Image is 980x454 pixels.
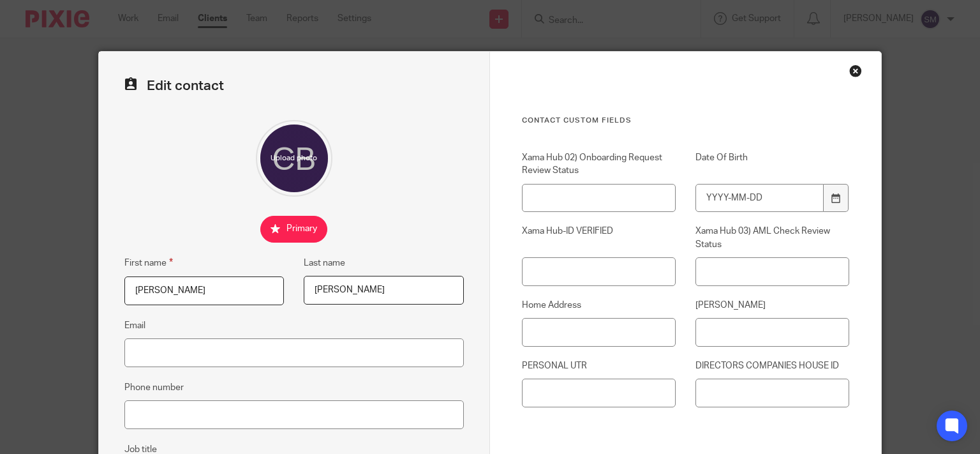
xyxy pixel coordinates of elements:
label: DIRECTORS COMPANIES HOUSE ID [695,359,849,372]
div: Close this dialog window [849,64,862,77]
label: Xama Hub 02) Onboarding Request Review Status [522,151,676,178]
label: Phone number [124,381,184,394]
label: Email [124,319,145,332]
label: Xama Hub-ID VERIFIED [522,225,676,251]
label: Xama Hub 03) AML Check Review Status [695,225,849,251]
label: Last name [304,257,345,269]
label: [PERSON_NAME] [695,299,849,312]
label: Home Address [522,299,676,312]
label: PERSONAL UTR [522,359,676,372]
input: YYYY-MM-DD [695,184,824,213]
h3: Contact Custom fields [522,116,849,126]
label: Date Of Birth [695,151,849,178]
label: First name [124,255,173,270]
h2: Edit contact [124,77,464,95]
